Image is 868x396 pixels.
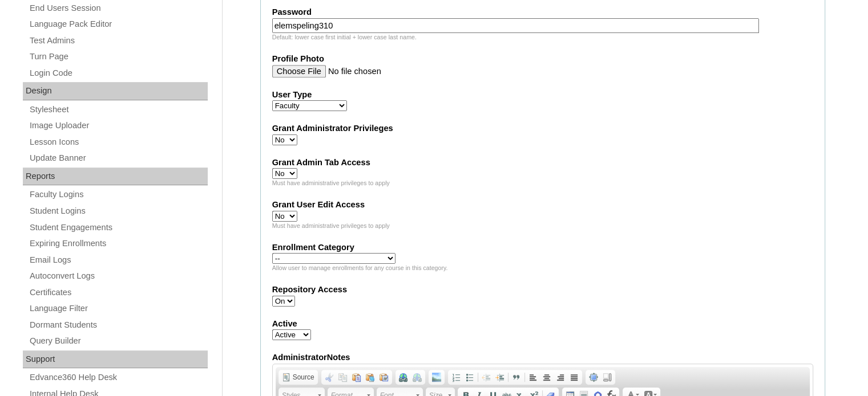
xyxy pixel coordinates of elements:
a: Certificates [29,285,208,300]
a: Increase Indent [493,371,507,383]
a: Email Logs [29,253,208,267]
div: Must have administrative privileges to apply [272,179,813,187]
a: Center [540,371,554,383]
label: Enrollment Category [272,242,813,254]
a: Update Banner [29,151,208,165]
a: Dormant Students [29,318,208,332]
div: Support [23,350,208,369]
a: Source [280,371,317,383]
a: Turn Page [29,50,208,64]
a: Copy [336,371,350,383]
a: Align Right [554,371,567,383]
a: Block Quote [510,371,523,383]
a: Unlink [410,371,424,383]
a: Image Uploader [29,119,208,133]
a: Maximize [587,371,600,383]
a: Language Pack Editor [29,17,208,31]
label: AdministratorNotes [272,352,813,364]
span: Source [291,373,314,382]
a: Login Code [29,66,208,80]
a: Paste from Word [377,371,391,383]
a: Language Filter [29,301,208,316]
a: Decrease Indent [479,371,493,383]
a: Show Blocks [600,371,614,383]
a: Insert/Remove Bulleted List [463,371,477,383]
a: Lesson Icons [29,135,208,149]
div: Must have administrative privileges to apply [272,222,813,230]
div: Default: lower case first initial + lower case last name. [272,33,813,42]
label: Grant Admin Tab Access [272,157,813,169]
a: End Users Session [29,1,208,15]
label: Profile Photo [272,53,813,65]
a: Add Image [430,371,443,383]
a: Student Engagements [29,221,208,235]
div: Reports [23,168,208,186]
a: Edvance360 Help Desk [29,370,208,385]
a: Paste [350,371,364,383]
label: Repository Access [272,284,813,296]
label: Password [272,6,813,18]
a: Link [397,371,410,383]
a: Stylesheet [29,103,208,117]
a: Align Left [526,371,540,383]
a: Query Builder [29,334,208,348]
a: Autoconvert Logs [29,269,208,283]
label: User Type [272,89,813,101]
a: Test Admins [29,34,208,48]
label: Grant User Edit Access [272,199,813,211]
a: Expiring Enrollments [29,236,208,251]
label: Active [272,318,813,330]
a: Insert/Remove Numbered List [449,371,463,383]
div: Design [23,82,208,100]
a: Student Logins [29,204,208,218]
a: Justify [567,371,581,383]
a: Cut [322,371,336,383]
label: Grant Administrator Privileges [272,123,813,134]
a: Paste as plain text [364,371,377,383]
a: Faculty Logins [29,187,208,202]
div: Allow user to manage enrollments for any course in this category. [272,264,813,272]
